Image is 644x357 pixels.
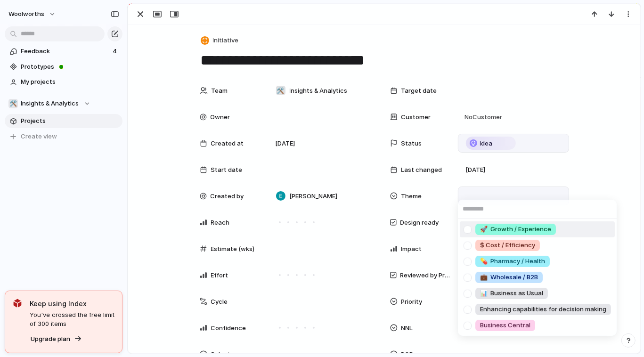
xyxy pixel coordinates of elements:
[480,289,543,298] span: Business as Usual
[480,305,606,314] span: Enhancing capabilities for decision making
[480,257,545,266] span: Pharmacy / Health
[480,289,488,297] span: 📊
[480,257,488,265] span: 💊
[480,273,538,282] span: Wholesale / B2B
[480,241,535,250] span: $ Cost / Efficiency
[480,273,488,281] span: 💼
[480,321,530,330] span: Business Central
[480,225,551,234] span: Growth / Experience
[480,225,488,233] span: 🚀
